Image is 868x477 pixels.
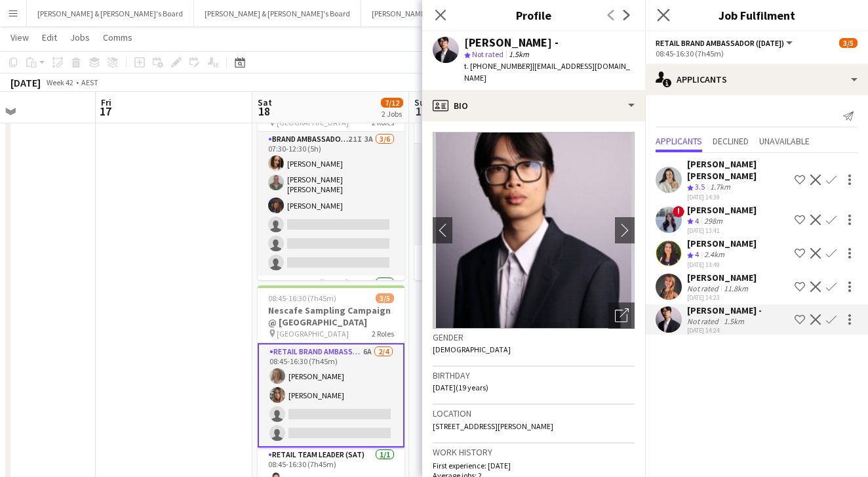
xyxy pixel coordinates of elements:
[464,61,532,71] span: t. [PHONE_NUMBER]
[687,238,757,249] div: [PERSON_NAME]
[608,302,635,329] div: Open photos pop-in
[506,49,532,59] span: 1.5km
[687,204,757,216] div: [PERSON_NAME]
[687,272,757,283] div: [PERSON_NAME]
[381,98,403,108] span: 7/12
[695,182,705,192] span: 3.5
[372,329,394,339] span: 2 Roles
[258,304,404,328] h3: Nescafe Sampling Campaign @ [GEOGRAPHIC_DATA]
[65,29,95,46] a: Jobs
[10,76,41,89] div: [DATE]
[701,216,725,227] div: 298m
[414,86,561,280] app-job-card: 08:45-16:30 (7h45m)3/5Nescafe Sampling Campaign @ [GEOGRAPHIC_DATA] [GEOGRAPHIC_DATA]2 RolesRETAI...
[258,343,404,447] app-card-role: RETAIL Brand Ambassador ([DATE])6A2/408:45-16:30 (7h45m)[PERSON_NAME][PERSON_NAME]
[258,132,404,276] app-card-role: Brand Ambassador ([DATE])21I3A3/607:30-12:30 (5h)[PERSON_NAME][PERSON_NAME] [PERSON_NAME][PERSON_...
[42,31,57,43] span: Edit
[687,326,762,335] div: [DATE] 14:24
[81,77,98,87] div: AEST
[101,96,111,108] span: Fri
[687,193,789,201] div: [DATE] 14:39
[98,29,138,46] a: Comms
[759,136,810,146] span: Unavailable
[361,1,465,26] button: [PERSON_NAME]'s Board
[43,77,76,87] span: Week 42
[37,29,62,46] a: Edit
[258,96,272,108] span: Sat
[27,1,194,26] button: [PERSON_NAME] & [PERSON_NAME]'s Board
[268,293,336,303] span: 08:45-16:30 (7h45m)
[376,293,394,303] span: 3/5
[433,407,635,419] h3: Location
[433,383,488,392] span: [DATE] (19 years)
[472,49,503,59] span: Not rated
[10,31,29,43] span: View
[433,132,635,329] img: Crew avatar or photo
[422,7,645,24] h3: Profile
[721,316,747,326] div: 1.5km
[656,49,858,58] div: 08:45-16:30 (7h45m)
[414,96,430,108] span: Sun
[656,38,795,48] button: RETAIL Brand Ambassador ([DATE])
[422,90,645,121] div: Bio
[656,136,702,146] span: Applicants
[412,104,430,119] span: 19
[839,38,858,48] span: 3/5
[687,226,757,235] div: [DATE] 13:41
[103,31,132,43] span: Comms
[687,304,762,316] div: [PERSON_NAME] -
[695,249,699,259] span: 4
[645,64,868,95] div: Applicants
[695,216,699,226] span: 4
[433,331,635,343] h3: Gender
[687,283,721,293] div: Not rated
[656,38,784,48] span: RETAIL Brand Ambassador (Saturday)
[464,61,630,83] span: | [EMAIL_ADDRESS][DOMAIN_NAME]
[701,249,727,260] div: 2.4km
[382,109,403,119] div: 2 Jobs
[258,276,404,320] app-card-role: Team Leader ([DATE])1/1
[194,1,361,26] button: [PERSON_NAME] & [PERSON_NAME]'s Board
[645,7,868,24] h3: Job Fulfilment
[687,260,757,269] div: [DATE] 13:49
[433,446,635,458] h3: Work history
[713,136,749,146] span: Declined
[687,293,757,302] div: [DATE] 14:23
[707,182,733,193] div: 1.7km
[70,31,90,43] span: Jobs
[258,86,404,280] app-job-card: 07:30-12:30 (5h)4/7Monster Jam Activation [GEOGRAPHIC_DATA]2 RolesBrand Ambassador ([DATE])21I3A3...
[5,29,34,46] a: View
[433,421,553,431] span: [STREET_ADDRESS][PERSON_NAME]
[277,329,349,339] span: [GEOGRAPHIC_DATA]
[256,104,272,119] span: 18
[721,283,751,293] div: 11.8km
[414,245,561,290] app-card-role: RETAIL Team Leader (Sun)1/108:45-16:30 (7h45m)[PERSON_NAME]
[464,37,559,49] div: [PERSON_NAME] -
[433,344,511,354] span: [DEMOGRAPHIC_DATA]
[673,206,684,218] span: !
[687,158,789,182] div: [PERSON_NAME] [PERSON_NAME]
[433,369,635,381] h3: Birthday
[99,104,111,119] span: 17
[414,144,561,245] app-card-role: RETAIL Brand Ambassador ([DATE])7A2/408:45-16:30 (7h45m)[PERSON_NAME][PERSON_NAME]
[687,316,721,326] div: Not rated
[433,461,635,470] p: First experience: [DATE]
